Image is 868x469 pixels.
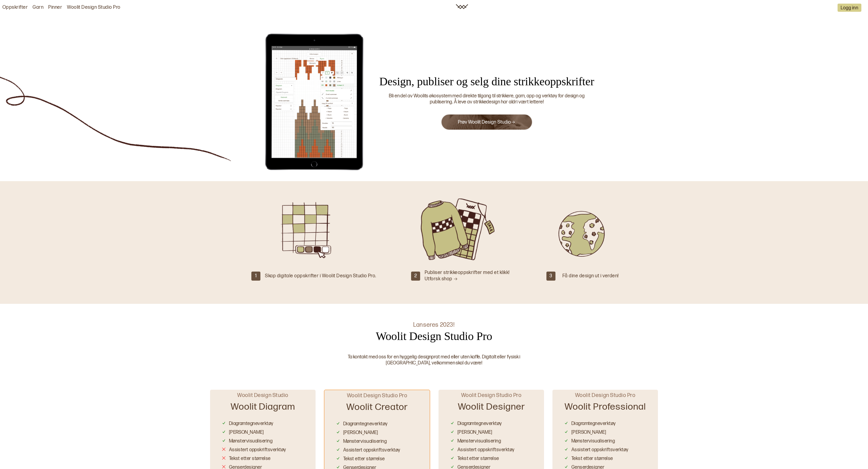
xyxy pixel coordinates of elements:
[456,4,468,9] img: Woolit ikon
[343,439,387,445] div: Mønstervisualisering
[33,5,43,11] a: Garn
[458,456,499,462] div: Tekst etter størrelse
[458,421,502,427] div: Diagramtegneverktøy
[343,447,400,454] div: Assistert oppskriftsverktøy
[458,438,501,445] div: Mønstervisualisering
[417,196,499,263] img: Strikket genser og oppskrift til salg.
[562,273,619,279] div: Få dine design ut i verden!
[441,114,532,130] button: Prøv Woolit Design Studio
[231,399,295,418] div: Woolit Diagram
[229,421,273,427] div: Diagramtegneverktøy
[461,392,522,399] div: Woolit Design Studio Pro
[343,430,378,436] div: [PERSON_NAME]
[540,196,621,263] img: Jordkloden
[575,392,636,399] div: Woolit Design Studio Pro
[411,272,420,281] div: 2
[838,4,861,12] button: Logg inn
[343,421,388,427] div: Diagramtegneverktøy
[325,354,543,367] div: Ta kontakt med oss for en hyggelig designprat med eller uten kaffe. Digitalt eller fysisk i [GEOG...
[48,5,62,11] a: Pinner
[413,321,454,329] div: Lanseres 2023!
[458,399,525,418] div: Woolit Designer
[370,74,604,89] div: Design, publiser og selg dine strikkeoppskrifter
[229,447,286,453] div: Assistert oppskriftsverktøy
[546,272,555,281] div: 3
[378,93,596,106] div: Bli en del av Woolits økosystem med direkte tilgang til strikkere, garn, app og verktøy for desig...
[229,430,264,436] div: [PERSON_NAME]
[251,272,260,281] div: 1
[565,399,646,418] div: Woolit Professional
[458,430,492,436] div: [PERSON_NAME]
[425,270,510,282] div: Publiser strikkeoppskrifter med et klikk!
[376,329,492,344] div: Woolit Design Studio Pro
[343,456,385,462] div: Tekst etter størrelse
[571,438,615,445] div: Mønstervisualisering
[571,456,613,462] div: Tekst etter størrelse
[271,196,352,263] img: Illustrasjon av Woolit Design Studio Pro
[346,399,407,419] div: Woolit Creator
[262,33,367,171] img: Illustrasjon av Woolit Design Studio Pro
[67,5,121,11] a: Woolit Design Studio Pro
[2,5,28,11] a: Oppskrifter
[458,447,514,453] div: Assistert oppskriftsverktøy
[265,273,376,279] div: Skap digitale oppskrifter i Woolit Design Studio Pro.
[571,447,628,453] div: Assistert oppskriftsverktøy
[229,438,273,445] div: Mønstervisualisering
[571,430,606,436] div: [PERSON_NAME]
[458,119,515,125] a: Prøv Woolit Design Studio
[229,456,271,462] div: Tekst etter størrelse
[347,392,407,399] div: Woolit Design Studio Pro
[237,392,288,399] div: Woolit Design Studio
[425,276,458,282] a: Utforsk shop
[571,421,616,427] div: Diagramtegneverktøy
